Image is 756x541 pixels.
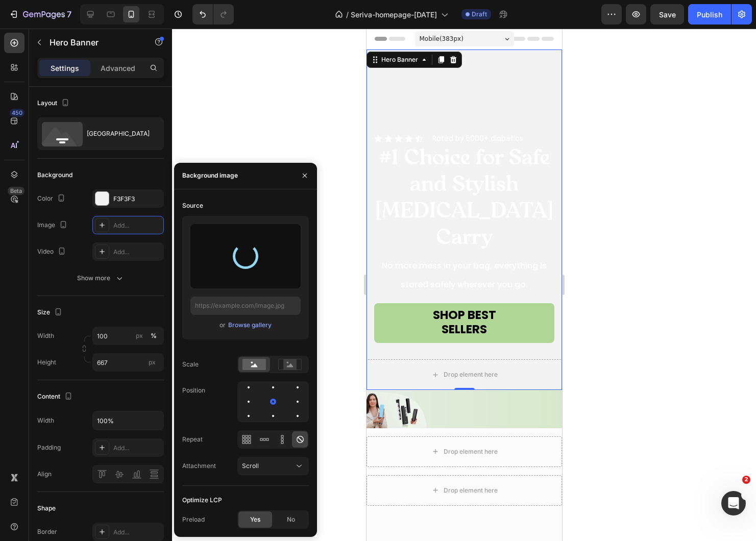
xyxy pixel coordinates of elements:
[228,321,272,330] div: Browse gallery
[149,358,156,366] span: px
[151,331,157,340] div: %
[37,527,57,536] div: Border
[182,496,222,505] div: Optimize LCP
[37,331,54,340] label: Width
[136,331,143,340] div: px
[37,470,52,479] div: Align
[37,170,72,180] div: Background
[8,187,25,195] div: Beta
[37,390,75,404] div: Content
[37,358,56,367] label: Height
[37,245,68,259] div: Video
[237,457,309,475] button: Scroll
[182,461,216,471] div: Attachment
[113,528,161,537] div: Add...
[37,306,64,319] div: Size
[182,386,205,395] div: Position
[37,504,56,513] div: Shape
[113,194,161,204] div: F3F3F3
[101,63,135,73] p: Advanced
[250,515,260,524] span: Yes
[346,9,349,20] span: /
[113,221,161,230] div: Add...
[37,416,54,425] div: Width
[10,109,25,117] div: 450
[697,9,722,20] div: Publish
[182,435,203,444] div: Repeat
[93,411,163,430] input: Auto
[37,443,61,452] div: Padding
[182,515,205,524] div: Preload
[87,122,149,145] div: [GEOGRAPHIC_DATA]
[659,10,676,19] span: Save
[688,4,731,24] button: Publish
[92,353,164,372] input: px
[77,273,125,283] div: Show more
[4,4,76,24] button: 7
[192,4,234,24] div: Undo/Redo
[190,297,301,315] input: https://example.com/image.jpg
[37,96,71,110] div: Layout
[742,476,750,484] span: 2
[67,8,71,20] p: 7
[287,515,295,524] span: No
[113,444,161,453] div: Add...
[228,320,272,330] button: Browse gallery
[182,201,203,210] div: Source
[148,330,160,342] button: px
[242,462,259,470] span: Scroll
[37,269,164,287] button: Show more
[37,192,67,206] div: Color
[367,29,562,541] iframe: Design area
[721,491,746,515] iframe: Intercom live chat
[650,4,684,24] button: Save
[50,36,136,48] p: Hero Banner
[51,63,79,73] p: Settings
[182,171,238,180] div: Background image
[220,319,226,331] span: or
[472,10,487,19] span: Draft
[133,330,145,342] button: %
[92,327,164,345] input: px%
[182,360,199,369] div: Scale
[351,9,437,20] span: Seriva-homepage-[DATE]
[113,248,161,257] div: Add...
[37,218,69,232] div: Image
